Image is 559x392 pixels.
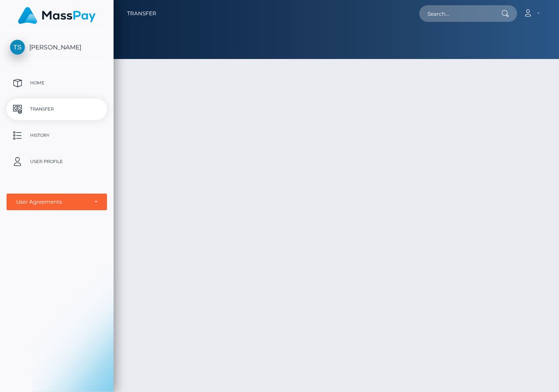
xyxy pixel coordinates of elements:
span: [PERSON_NAME] [7,43,107,51]
img: MassPay [18,7,96,24]
a: Home [7,72,107,94]
a: User Profile [7,151,107,173]
a: History [7,125,107,146]
button: User Agreements [7,194,107,210]
div: User Agreements [16,198,88,205]
p: Home [10,76,104,90]
a: Transfer [7,98,107,120]
input: Search... [419,5,501,22]
p: User Profile [10,155,104,168]
p: Transfer [10,103,104,116]
p: History [10,129,104,142]
a: Transfer [127,4,156,23]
